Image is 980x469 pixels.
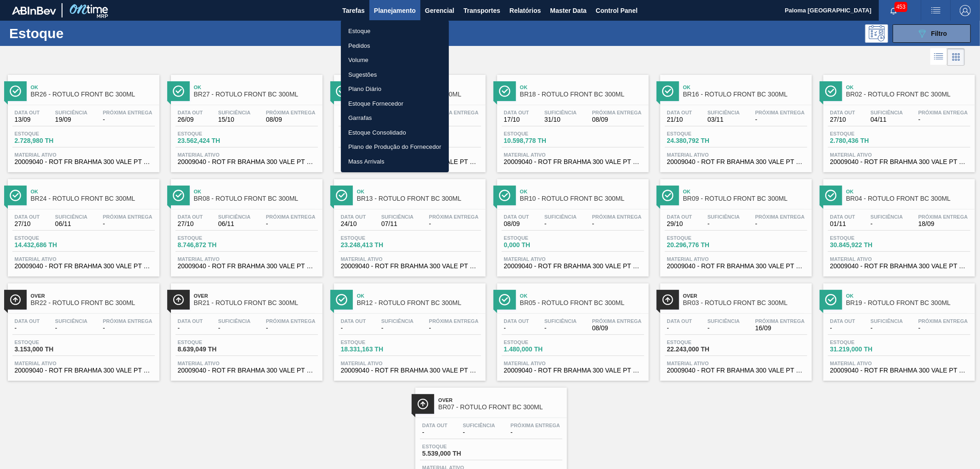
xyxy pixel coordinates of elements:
a: Sugestões [341,68,449,82]
a: Plano Diário [341,82,449,96]
a: Mass Arrivals [341,154,449,169]
a: Plano de Produção do Fornecedor [341,140,449,154]
a: Garrafas [341,111,449,125]
a: Estoque [341,24,449,39]
a: Estoque Consolidado [341,125,449,140]
a: Pedidos [341,39,449,53]
a: Estoque Fornecedor [341,96,449,111]
a: Volume [341,53,449,68]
